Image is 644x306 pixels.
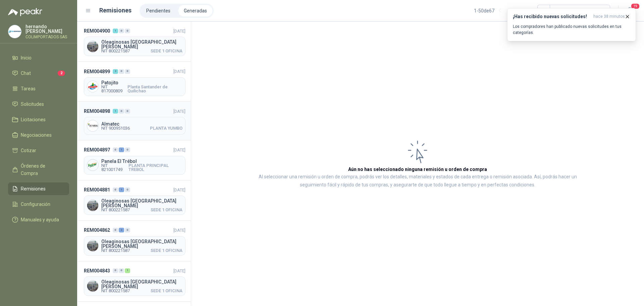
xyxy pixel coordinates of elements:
div: 3 [119,228,124,232]
div: 2 [113,69,118,74]
span: Órdenes de Compra [21,162,63,177]
span: Inicio [21,54,32,61]
a: Órdenes de Compra [8,160,69,180]
span: SEDE 1 OFICINA [151,208,182,212]
a: REM004881010[DATE] Company LogoOleaginosas [GEOGRAPHIC_DATA][PERSON_NAME]NIT 800221587SEDE 1 OFICINA [77,180,191,221]
span: NIT 900951036 [101,126,130,130]
a: REM004898100[DATE] Company LogoAlmatecNIT 900951036PLANTA YUMBO [77,102,191,140]
img: Company Logo [87,280,98,292]
span: Negociaciones [21,131,52,139]
div: 0 [113,147,118,152]
a: REM004897010[DATE] Company LogoPanela El TrébolNIT 821001749PLANTA PRINCIPAL TREBOL [77,140,191,180]
img: Company Logo [87,81,98,92]
p: COLIMPORTADOS SAS [25,35,69,39]
span: [DATE] [173,69,185,74]
span: Configuración [21,201,50,208]
div: 0 [125,29,130,33]
div: 0 [125,69,130,74]
span: Remisiones [21,185,46,192]
a: Inicio [8,51,69,64]
div: 0 [119,268,124,273]
a: Solicitudes [8,98,69,111]
span: REM004899 [84,68,110,75]
h3: Aún no has seleccionado ninguna remisión u orden de compra [348,166,487,173]
span: REM004881 [84,186,110,193]
span: Cotizar [21,147,36,154]
h3: ¡Has recibido nuevas solicitudes! [513,14,591,19]
span: REM004862 [84,226,110,234]
span: Oleaginosas [GEOGRAPHIC_DATA][PERSON_NAME] [101,279,182,289]
span: [DATE] [173,109,185,114]
a: Negociaciones [8,129,69,141]
span: Solicitudes [21,100,44,108]
div: 1 [113,29,118,33]
img: Company Logo [8,25,21,38]
span: [DATE] [173,29,185,34]
span: Panela El Trébol [101,159,182,164]
p: hernando [PERSON_NAME] [25,24,69,34]
span: PLANTA YUMBO [150,126,182,130]
span: Patojito [101,80,182,85]
div: 0 [119,109,124,114]
span: NIT 800221587 [101,289,130,293]
span: Oleaginosas [GEOGRAPHIC_DATA][PERSON_NAME] [101,40,182,49]
span: NIT 817000809 [101,85,127,93]
a: Pendientes [141,5,176,16]
span: [DATE] [173,187,185,192]
a: Remisiones [8,182,69,195]
span: hace 38 minutos [593,14,625,19]
div: 1 [113,109,118,114]
span: PLANTA PRINCIPAL TREBOL [128,164,182,172]
span: [DATE] [173,268,185,273]
img: Company Logo [87,120,98,131]
span: REM004900 [84,27,110,35]
h1: Remisiones [99,6,131,15]
span: NIT 821001749 [101,164,128,172]
a: Licitaciones [8,113,69,126]
span: Licitaciones [21,116,46,123]
img: Logo peakr [8,8,42,16]
a: Manuales y ayuda [8,213,69,226]
button: ¡Has recibido nuevas solicitudes!hace 38 minutos Los compradores han publicado nuevas solicitudes... [507,8,636,41]
span: Chat [21,70,31,77]
div: 1 [119,147,124,152]
a: Generadas [178,5,212,16]
span: [DATE] [173,228,185,233]
span: SEDE 1 OFICINA [151,249,182,253]
span: REM004843 [84,267,110,274]
img: Company Logo [87,160,98,171]
div: 1 [125,268,130,273]
div: 1 [119,187,124,192]
span: [DATE] [173,147,185,152]
div: 0 [125,109,130,114]
a: REM004843001[DATE] Company LogoOleaginosas [GEOGRAPHIC_DATA][PERSON_NAME]NIT 800221587SEDE 1 OFICINA [77,261,191,302]
span: 2 [58,71,65,76]
span: SEDE 1 OFICINA [151,289,182,293]
div: 0 [119,69,124,74]
button: 19 [624,5,636,17]
p: Los compradores han publicado nuevas solicitudes en tus categorías. [513,24,630,36]
div: 0 [113,268,118,273]
span: REM004898 [84,107,110,115]
span: Planta Santander de Quilichao [127,85,182,93]
div: 0 [119,29,124,33]
div: 0 [125,147,130,152]
span: Oleaginosas [GEOGRAPHIC_DATA][PERSON_NAME] [101,199,182,208]
span: REM004897 [84,146,110,154]
span: Manuales y ayuda [21,216,59,223]
img: Company Logo [87,240,98,251]
div: 0 [113,228,118,232]
span: Almatec [101,122,182,126]
a: Cotizar [8,144,69,157]
a: REM004862030[DATE] Company LogoOleaginosas [GEOGRAPHIC_DATA][PERSON_NAME]NIT 800221587SEDE 1 OFICINA [77,221,191,261]
span: Tareas [21,85,36,92]
div: 0 [113,187,118,192]
a: Configuración [8,198,69,211]
img: Company Logo [87,200,98,211]
div: 1 - 50 de 67 [474,5,516,16]
span: NIT 800221587 [101,208,130,212]
a: REM004900100[DATE] Company LogoOleaginosas [GEOGRAPHIC_DATA][PERSON_NAME]NIT 800221587SEDE 1 OFICINA [77,21,191,62]
a: Tareas [8,82,69,95]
